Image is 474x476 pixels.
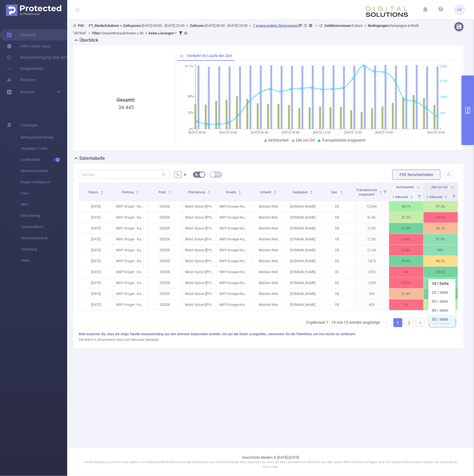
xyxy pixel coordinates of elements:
a: Integrationen [7,63,44,74]
span: Gastgeber [293,190,308,194]
font: Ungültiger Traffic [21,146,48,151]
p: [DATE] [79,201,113,212]
i: Symbol: Caret-Down [136,192,139,194]
p: Mobiles Web [251,223,285,234]
i: Symbol: Caret-Down [410,196,413,198]
b: Bedingungen: [368,24,390,28]
span: 1 Sekunde [427,195,442,199]
font: Supply Intelligence [21,180,51,184]
li: 20 / Seite [428,288,456,297]
p: SODDE [148,267,182,277]
tspan: 700 [440,111,445,115]
tspan: 2,800 [440,65,447,69]
p: MXP-Krueger-Kaba-Kakao-Q3-2025.zip [5541862] [217,299,251,310]
font: Klick-Betrug [21,214,40,218]
p: DE [320,245,354,255]
span: Platzierung [188,190,205,194]
span: Gesamttransaktionen ≥ 30 [92,31,143,35]
p: 1,526 [355,267,389,277]
p: Mobil Xplore [[PHONE_NUMBER]] [182,201,216,212]
div: Sort [100,190,104,193]
p: 3,100 [355,223,389,234]
p: 96.2% [424,256,458,266]
li: Ergebnisse 1 - 10 von 15 werden angezeigt [306,318,380,327]
tspan: [DATE] 12:00 [313,131,330,134]
tspan: 0 [440,127,442,131]
p: DE [320,267,354,277]
p: Mobiles Web [251,234,285,245]
a: Benutzer [7,74,36,85]
p: 59.9% [389,256,423,266]
a: 2 [405,318,413,327]
p: MXP Krüger - Kaba Riegel und Tafelschokolade Markenimage Q3 2025 [287836] [113,278,148,288]
b: Zeitdimensionen: [324,24,352,28]
p: Mobil Xplore [[PHONE_NUMBER]] [182,289,216,299]
div: Sort [444,194,448,198]
span: > [247,24,253,28]
p: 405 [355,299,389,310]
p: [DATE] [79,234,113,245]
p: SODDE [148,289,182,299]
p: Mobiles Web [251,267,285,277]
li: 50 / Seite [428,315,456,324]
div: Sort [410,194,413,198]
p: MXP-Krueger-Kaba-Kakao-Q3-2025.zip [5541862] [217,212,251,223]
i: Symbol: Caret-Down [379,192,382,194]
span: Lösungen [20,119,38,131]
font: MRC [21,202,28,207]
tspan: [DATE] 06:00 [251,131,268,134]
div: Sort [273,190,277,193]
span: # [184,172,186,177]
div: Die Werte in (Klammern) sind vom Benutzer bestätigt [79,337,458,342]
p: [DOMAIN_NAME] [286,267,320,277]
p: Mobiles Web [251,278,285,288]
p: 48.7% [389,201,423,212]
p: MXP-Krueger-Kaba-Kakao-Q3-2025.zip [5541862] [217,256,251,266]
p: [DATE] [79,289,113,299]
p: Mobil Xplore [[PHONE_NUMBER]] [182,278,216,288]
i: Symbol: bg-colors [195,173,198,176]
li: 40 / Seite [428,306,456,315]
i: Symbol: Tisch [217,173,220,176]
p: Mobil Xplore [[PHONE_NUMBER]] [182,267,216,277]
i: Symbol: rechts [419,321,422,325]
p: MXP-Krueger-Kaba-Kakao-Q3-2025.zip [5541862] [217,278,251,288]
p: [DOMAIN_NAME] [286,223,320,234]
p: MXP Krüger - Kaba Riegel und Tafelschokolade Markenimage Q3 2025 [287836] [113,234,148,245]
p: 0.24% [389,245,423,255]
p: [DATE] [79,212,113,223]
p: MXP-Krueger-Kaba-Kakao-Q3-2025.zip [5541862] [217,223,251,234]
i: Filter menu [415,192,423,201]
i: Symbol: Einfügezeichen [340,190,343,191]
p: [DOMAIN_NAME] [286,212,320,223]
p: MXP Krüger - Kaba Riegel und Tafelschokolade Markenimage Q3 2025 [287836] [113,201,148,212]
tspan: [DATE] 00:00 [188,131,206,134]
p: SODDE [148,278,182,288]
p: 0.83% [389,234,423,245]
p: 37.3% [389,212,423,223]
i: Symbol: Benutzer [73,24,78,27]
p: Mobil Xplore [[PHONE_NUMBER]] [182,223,216,234]
div: Bitte beachten Sie, dass die obige Tabelle standardmäßig aus den obersten Datenzeilen besteht. Um... [79,332,458,337]
p: [DATE] [79,299,113,310]
tspan: [DATE] 03:00 [220,131,237,134]
p: 2,156 [355,234,389,245]
span: Transaktionen insgesamt [356,188,377,196]
tspan: 0% [189,127,193,131]
p: SODDE [148,234,182,245]
p: 98% [424,278,458,288]
p: MXP-Krueger-Kaba-Kakao-Q3-2025.zip [5541862] [217,245,251,255]
i: Symbol: Caret-Down [239,192,242,194]
div: 34.445 [81,96,171,190]
tspan: 1,400 [440,95,447,99]
span: Geo [331,190,338,194]
font: Betrugsbekämpfung [21,135,53,139]
i: Symbol: Caret-Down [100,192,103,194]
p: 97.3% [424,201,458,212]
font: Pass [21,191,29,195]
i: Symbol: Liniendiagramm [180,54,184,58]
li: 30 / Seite [428,297,456,306]
span: Feldzug [122,190,134,194]
i: Symbol: Caret-Down [310,192,313,194]
i: Symbol: Einfügezeichen [273,190,276,191]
